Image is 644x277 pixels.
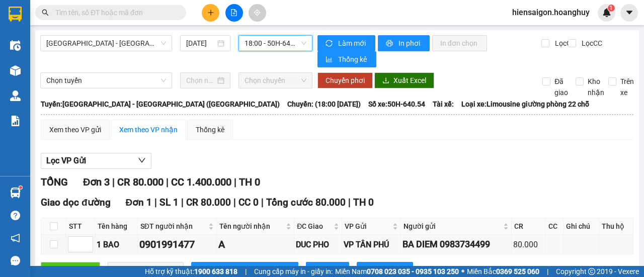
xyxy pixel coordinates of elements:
span: Đơn 1 [126,197,152,208]
span: Chọn chuyến [245,73,306,88]
img: logo-vxr [9,7,22,22]
span: VP Gửi [345,221,391,232]
span: Giao dọc đường [41,197,111,208]
button: printerIn phơi [378,35,430,51]
img: warehouse-icon [10,65,21,76]
td: VP TÂN PHÚ [342,235,401,254]
span: Lọc CC [578,38,604,49]
button: caret-down [620,4,638,22]
div: 0901991477 [139,237,215,252]
span: Chọn tuyến [46,73,166,88]
span: In phơi [398,38,422,49]
span: Miền Nam [335,266,459,277]
span: Cung cấp máy in - giấy in: [254,266,333,277]
span: Lọc CR [551,38,577,49]
span: copyright [588,268,595,275]
div: Xem theo VP gửi [49,124,101,135]
strong: 1900 633 818 [194,267,237,275]
span: In biên lai [376,264,405,275]
span: download [382,77,389,85]
span: Người gửi [404,221,501,232]
span: [PERSON_NAME] sắp xếp [210,264,290,275]
span: TỔNG [41,176,68,188]
input: 13/10/2025 [186,38,215,49]
div: 1 BAO [97,238,136,251]
span: Xuất Excel [393,75,426,86]
span: Tên người nhận [219,221,284,232]
span: message [11,256,20,265]
span: SL 1 [159,197,179,208]
span: plus [207,9,214,16]
span: | [154,197,157,208]
td: A [217,235,294,254]
th: CR [512,218,546,235]
th: Thu hộ [599,218,633,235]
div: 80.000 [513,238,544,251]
button: plus [202,4,219,22]
div: DUC PHO [296,238,340,251]
span: Chuyến: (18:00 [DATE]) [287,99,361,110]
span: In DS [325,264,341,275]
div: VP TÂN PHÚ [344,238,399,251]
span: CC 1.400.000 [171,176,231,188]
span: search [42,9,49,16]
span: Đơn 3 [83,176,110,188]
span: | [547,266,548,277]
div: Xem theo VP nhận [119,124,178,135]
span: Tổng cước 80.000 [266,197,346,208]
span: Trên xe [616,76,638,98]
img: warehouse-icon [10,90,21,101]
span: ĐC Giao [297,221,332,232]
span: Loại xe: Limousine giường phòng 22 chỗ [461,99,589,110]
span: TH 0 [353,197,374,208]
button: syncLàm mới [317,35,375,51]
span: ⚪️ [461,269,464,273]
span: bar-chart [326,56,334,64]
input: Tìm tên, số ĐT hoặc mã đơn [55,7,174,18]
strong: 0369 525 060 [496,267,539,275]
div: BA DIEM 0983734499 [403,237,509,251]
img: warehouse-icon [10,188,21,198]
span: SĐT người nhận [140,221,207,232]
td: 0901991477 [138,235,217,254]
span: | [348,197,351,208]
span: Thống kê [338,54,368,65]
span: CR 80.000 [117,176,164,188]
div: Thống kê [196,124,224,135]
span: 18:00 - 50H-640.54 [245,36,306,51]
th: Ghi chú [563,218,599,235]
img: warehouse-icon [10,40,21,51]
button: bar-chartThống kê [317,51,376,67]
span: Miền Bắc [467,266,539,277]
div: A [218,237,292,252]
span: aim [254,9,261,16]
img: solution-icon [10,116,21,126]
span: Làm mới [338,38,367,49]
span: | [166,176,169,188]
th: STT [66,218,95,235]
th: CC [546,218,563,235]
span: hiensaigon.hoanghuy [504,6,598,19]
span: CR 80.000 [186,197,231,208]
span: notification [11,233,20,243]
span: question-circle [11,211,20,220]
sup: 1 [19,186,22,189]
span: | [234,176,236,188]
span: | [181,197,184,208]
th: Tên hàng [95,218,138,235]
span: down [138,156,146,164]
span: Lọc VP Gửi [46,154,86,167]
span: | [261,197,264,208]
button: Lọc VP Gửi [41,153,151,169]
span: sync [326,40,334,48]
button: In đơn chọn [432,35,487,51]
button: aim [249,4,266,22]
span: TH 0 [239,176,260,188]
span: CC 0 [238,197,259,208]
input: Chọn ngày [186,75,215,86]
span: Sài Gòn - Quảng Ngãi (Hàng Hoá) [46,36,166,51]
strong: 0708 023 035 - 0935 103 250 [367,267,459,275]
span: file-add [230,9,237,16]
button: Chuyển phơi [317,72,373,88]
span: Hỗ trợ kỹ thuật: [145,266,237,277]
